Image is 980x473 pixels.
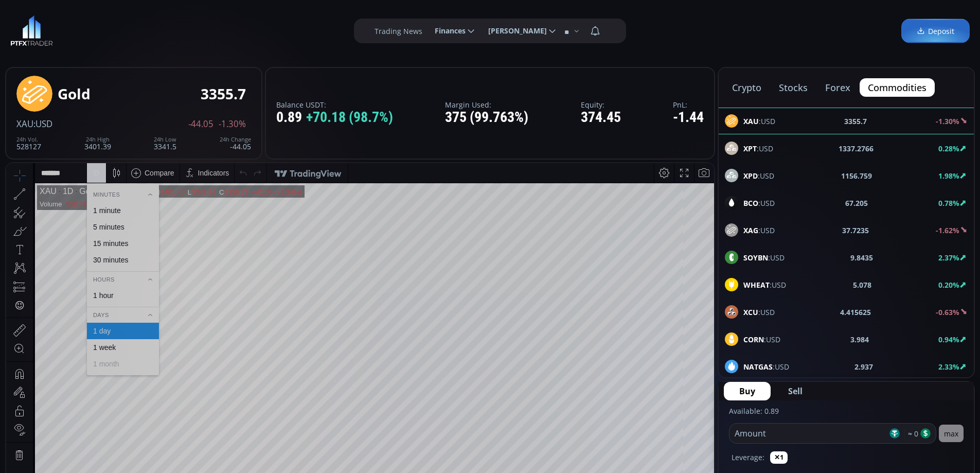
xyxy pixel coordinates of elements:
[10,15,53,46] a: LOGO
[938,362,959,372] b: 2.33%
[481,21,547,41] span: [PERSON_NAME]
[87,180,110,188] div: 1 week
[445,110,528,126] div: 375 (99.763%)
[276,101,393,109] label: Balance USDT:
[37,414,45,422] div: 5y
[743,362,773,372] b: NATGAS
[138,408,154,428] div: Go to
[853,279,871,290] b: 5.078
[87,128,108,136] div: 1 hour
[116,414,124,422] div: 1d
[842,225,869,236] b: 37.7235
[743,361,789,372] span: :USD
[671,414,681,422] div: log
[220,136,251,143] div: 24h Change
[688,414,702,422] div: auto
[87,93,122,101] div: 30 minutes
[743,143,773,154] span: :USD
[743,253,768,262] b: SOYBN
[936,307,959,317] b: -0.63%
[50,24,67,33] div: 1D
[81,26,153,37] div: Minutes
[101,414,110,422] div: 5d
[219,119,246,129] span: -1.30%
[84,414,94,422] div: 1m
[845,198,868,208] b: 67.205
[24,384,28,398] div: Hide Drawings Toolbar
[67,414,77,422] div: 3m
[788,385,803,397] span: Sell
[668,408,685,428] div: Toggle Log Scale
[917,26,954,37] span: Deposit
[58,86,91,102] div: Gold
[724,382,771,400] button: Buy
[154,25,179,33] div: 3401.40
[33,118,52,130] span: :USD
[9,137,17,147] div: 
[729,406,779,416] label: Available: 0.89
[591,414,640,422] span: 18:53:28 (UTC)
[84,136,111,143] div: 24h High
[581,110,621,126] div: 374.45
[87,164,104,172] div: 1 day
[739,385,755,397] span: Buy
[743,225,758,235] b: XAG
[87,6,93,14] div: D
[743,334,780,345] span: :USD
[16,136,41,143] div: 24h Vol.
[854,361,873,372] b: 2.937
[743,280,770,290] b: WHEAT
[587,408,644,428] button: 18:53:28 (UTC)
[904,428,918,439] span: ≈ 0
[724,78,770,97] button: crypto
[732,452,764,463] label: Leverage:
[213,25,218,33] div: C
[16,136,41,150] div: 528127
[182,25,186,33] div: L
[938,335,959,344] b: 0.94%
[938,280,959,290] b: 0.20%
[81,146,153,157] div: Days
[938,171,959,181] b: 1.98%
[84,136,111,150] div: 3401.39
[33,24,50,33] div: XAU
[743,279,786,290] span: :USD
[375,26,422,37] label: Trading News
[850,252,873,263] b: 9.8435
[81,111,153,122] div: Hours
[192,6,223,14] div: Indicators
[938,253,959,262] b: 2.37%
[245,25,295,33] div: −42.05 (−1.24%)
[841,170,872,181] b: 1156.759
[850,334,869,345] b: 3.984
[201,86,246,102] div: 3355.7
[87,76,122,84] div: 15 minutes
[839,143,874,154] b: 1337.2766
[67,24,91,33] div: Gold
[901,19,970,43] a: Deposit
[186,25,210,33] div: 3341.16
[860,78,935,97] button: commodities
[581,101,621,109] label: Equity:
[154,136,176,150] div: 3341.5
[938,144,959,153] b: 0.28%
[743,198,758,208] b: BCO
[840,307,871,318] b: 4.415625
[743,171,758,181] b: XPD
[770,451,788,464] button: ✕1
[743,307,775,318] span: :USD
[771,78,816,97] button: stocks
[188,119,213,129] span: -44.05
[773,382,818,400] button: Sell
[87,60,118,68] div: 5 minutes
[427,21,466,41] span: Finances
[33,37,56,45] div: Volume
[276,110,393,126] div: 0.89
[445,101,528,109] label: Margin Used:
[87,43,115,51] div: 1 minute
[817,78,859,97] button: forex
[743,144,757,153] b: XPT
[673,110,704,126] div: -1.44
[685,408,706,428] div: Toggle Auto Scale
[87,197,113,205] div: 1 month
